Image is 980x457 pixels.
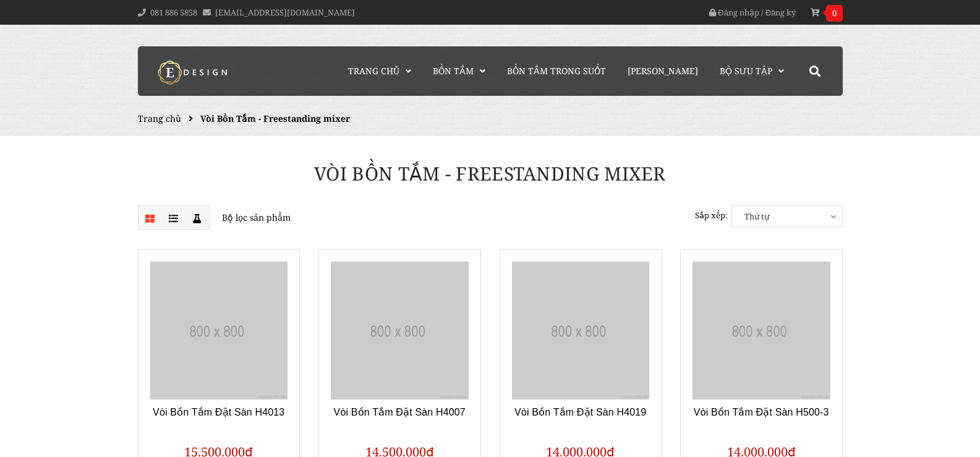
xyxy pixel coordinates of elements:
[334,407,466,417] a: Vòi Bồn Tắm Đặt Sàn H4007
[150,7,197,18] a: 081 886 5858
[732,206,842,227] span: Thứ tự
[129,161,852,187] h1: Vòi Bồn Tắm - Freestanding mixer
[200,113,350,124] span: Vòi Bồn Tắm - Freestanding mixer
[339,46,420,96] a: Trang chủ
[618,46,707,96] a: [PERSON_NAME]
[628,65,698,77] span: [PERSON_NAME]
[153,407,284,417] a: Vòi Bồn Tắm Đặt Sàn H4013
[514,407,646,417] a: Vòi Bồn Tắm Đặt Sàn H4019
[147,60,240,85] img: logo Kreiner Germany - Edesign Interior
[761,7,764,18] span: /
[695,205,728,226] label: Sắp xếp:
[433,65,474,77] span: Bồn Tắm
[138,113,181,124] a: Trang chủ
[694,407,829,417] a: Vòi Bồn Tắm Đặt Sàn H500-3
[424,46,495,96] a: Bồn Tắm
[498,46,615,96] a: Bồn Tắm Trong Suốt
[215,7,355,18] a: [EMAIL_ADDRESS][DOMAIN_NAME]
[348,65,399,77] span: Trang chủ
[710,46,793,96] a: Bộ Sưu Tập
[507,65,606,77] span: Bồn Tắm Trong Suốt
[720,65,772,77] span: Bộ Sưu Tập
[138,205,481,230] p: Bộ lọc sản phẩm
[826,5,843,22] span: 0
